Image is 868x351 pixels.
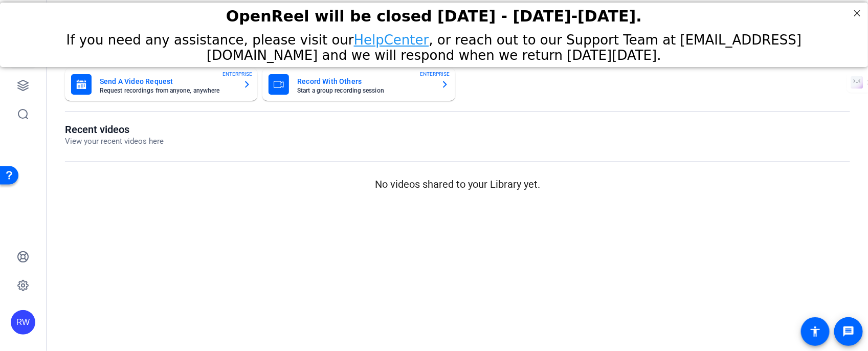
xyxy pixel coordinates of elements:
button: Record With OthersStart a group recording sessionENTERPRISE [262,68,455,101]
mat-icon: accessibility [809,325,821,338]
mat-card-subtitle: Start a group recording session [297,87,432,94]
mat-icon: message [842,325,855,338]
div: OpenReel will be closed [DATE] - [DATE]-[DATE]. [13,5,855,23]
p: No videos shared to your Library yet. [65,177,850,192]
span: ENTERPRISE [222,70,252,78]
mat-card-subtitle: Request recordings from anyone, anywhere [100,87,235,94]
mat-card-title: Record With Others [297,75,432,87]
h1: Recent videos [65,123,164,136]
p: View your recent videos here [65,136,164,147]
a: HelpCenter [354,30,429,45]
button: Send A Video RequestRequest recordings from anyone, anywhereENTERPRISE [65,68,257,101]
span: ENTERPRISE [420,70,450,78]
mat-card-title: Send A Video Request [100,75,235,87]
div: RW [11,310,35,335]
span: If you need any assistance, please visit our , or reach out to our Support Team at [EMAIL_ADDRESS... [66,30,802,60]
